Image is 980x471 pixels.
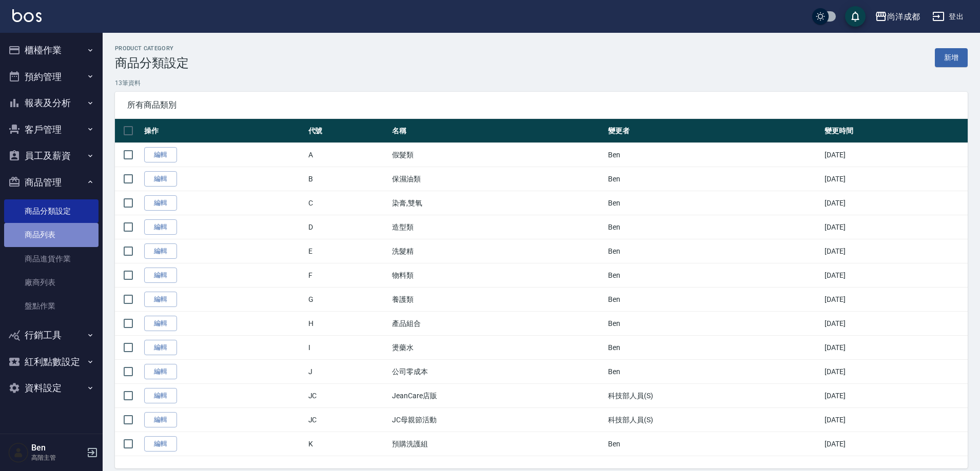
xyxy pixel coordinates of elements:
a: 商品進貨作業 [4,247,99,271]
td: 科技部人員(S) [605,408,821,432]
img: Person [8,442,29,463]
a: 編輯 [144,171,177,187]
td: Ben [605,432,821,456]
td: B [306,167,390,191]
td: 假髮類 [389,143,605,167]
td: 養護類 [389,288,605,312]
div: 尚洋成都 [887,10,920,23]
td: [DATE] [822,384,968,408]
td: Ben [605,143,821,167]
td: 造型類 [389,215,605,239]
button: 報表及分析 [4,90,99,116]
td: C [306,191,390,215]
a: 編輯 [144,292,177,308]
a: 編輯 [144,147,177,163]
button: 商品管理 [4,169,99,196]
td: I [306,336,390,360]
td: JC [306,384,390,408]
a: 編輯 [144,436,177,452]
a: 新增 [935,48,968,67]
td: 科技部人員(S) [605,384,821,408]
h5: Ben [31,443,84,453]
a: 編輯 [144,219,177,235]
td: [DATE] [822,288,968,312]
td: Ben [605,191,821,215]
td: [DATE] [822,432,968,456]
td: D [306,215,390,239]
td: [DATE] [822,360,968,384]
td: [DATE] [822,215,968,239]
a: 編輯 [144,243,177,259]
td: 公司零成本 [389,360,605,384]
a: 廠商列表 [4,271,99,294]
th: 代號 [306,119,390,143]
td: [DATE] [822,263,968,288]
button: 預約管理 [4,64,99,90]
td: Ben [605,288,821,312]
a: 編輯 [144,195,177,211]
td: [DATE] [822,239,968,263]
a: 編輯 [144,268,177,283]
td: [DATE] [822,191,968,215]
button: 登出 [928,7,968,26]
th: 變更者 [605,119,821,143]
td: Ben [605,263,821,288]
button: 櫃檯作業 [4,37,99,64]
h3: 商品分類設定 [115,56,189,70]
td: [DATE] [822,312,968,336]
a: 編輯 [144,316,177,332]
th: 變更時間 [822,119,968,143]
a: 編輯 [144,412,177,428]
button: save [845,6,866,27]
td: 物料類 [389,263,605,288]
a: 編輯 [144,340,177,356]
th: 操作 [142,119,306,143]
a: 編輯 [144,388,177,404]
td: Ben [605,239,821,263]
td: 洗髮精 [389,239,605,263]
td: [DATE] [822,336,968,360]
td: 產品組合 [389,312,605,336]
th: 名稱 [389,119,605,143]
button: 尚洋成都 [871,6,924,27]
button: 員工及薪資 [4,142,99,169]
a: 商品列表 [4,223,99,247]
td: Ben [605,360,821,384]
td: [DATE] [822,143,968,167]
td: G [306,288,390,312]
td: Ben [605,215,821,239]
img: Logo [12,9,42,22]
td: 燙藥水 [389,336,605,360]
button: 行銷工具 [4,322,99,349]
td: Ben [605,336,821,360]
td: 保濕油類 [389,167,605,191]
td: Ben [605,312,821,336]
td: JC母親節活動 [389,408,605,432]
td: E [306,239,390,263]
h2: Product Category [115,45,189,52]
td: K [306,432,390,456]
td: [DATE] [822,408,968,432]
button: 資料設定 [4,375,99,401]
td: JeanCare店販 [389,384,605,408]
td: 染膏,雙氧 [389,191,605,215]
p: 13 筆資料 [115,78,968,88]
a: 盤點作業 [4,294,99,318]
td: A [306,143,390,167]
td: F [306,263,390,288]
p: 高階主管 [31,453,84,462]
td: Ben [605,167,821,191]
a: 編輯 [144,364,177,380]
a: 商品分類設定 [4,199,99,223]
td: JC [306,408,390,432]
button: 紅利點數設定 [4,349,99,375]
td: 預購洗護組 [389,432,605,456]
td: H [306,312,390,336]
td: [DATE] [822,167,968,191]
button: 客戶管理 [4,116,99,143]
span: 所有商品類別 [127,100,955,110]
td: J [306,360,390,384]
